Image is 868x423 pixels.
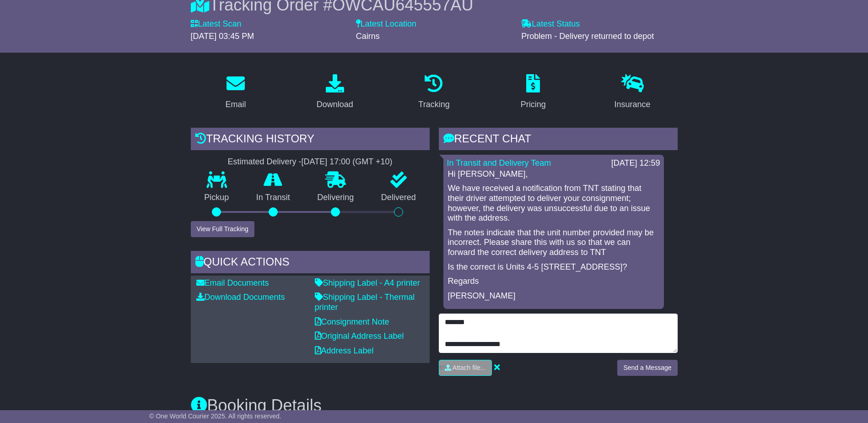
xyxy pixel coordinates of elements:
a: Download Documents [196,293,285,302]
p: Delivering [304,193,368,203]
span: Problem - Delivery returned to depot [521,32,654,41]
span: Cairns [356,32,380,41]
a: Tracking [412,71,455,114]
a: Address Label [315,346,374,355]
a: Shipping Label - A4 printer [315,278,420,287]
div: Tracking [418,98,449,111]
p: Regards [448,277,659,287]
a: Insurance [609,71,657,114]
button: View Full Tracking [191,221,254,237]
div: [DATE] 17:00 (GMT +10) [302,157,393,167]
p: Is the correct is Units 4-5 [STREET_ADDRESS]? [448,262,659,272]
div: Email [225,98,246,111]
a: Email Documents [196,278,269,287]
a: Pricing [515,71,552,114]
span: © One World Courier 2025. All rights reserved. [149,412,281,420]
div: Download [317,98,353,111]
div: Pricing [521,98,546,111]
button: Send a Message [617,360,677,376]
p: We have received a notification from TNT stating that their driver attempted to deliver your cons... [448,184,659,223]
p: In Transit [243,193,304,203]
p: [PERSON_NAME] [448,291,659,301]
div: Quick Actions [191,251,430,276]
label: Latest Location [356,19,416,29]
div: Tracking history [191,128,430,152]
a: Download [311,71,359,114]
span: [DATE] 03:45 PM [191,32,254,41]
a: Shipping Label - Thermal printer [315,293,415,312]
div: Estimated Delivery - [191,157,430,167]
p: The notes indicate that the unit number provided may be incorrect. Please share this with us so t... [448,228,659,258]
p: Hi [PERSON_NAME], [448,169,659,179]
p: Pickup [191,193,243,203]
p: Delivered [367,193,430,203]
label: Latest Status [521,19,580,29]
a: Consignment Note [315,317,389,326]
div: [DATE] 12:59 [611,158,660,168]
a: In Transit and Delivery Team [447,158,551,168]
div: RECENT CHAT [439,128,678,152]
div: Insurance [615,98,651,111]
a: Email [219,71,252,114]
h3: Booking Details [191,396,678,415]
a: Original Address Label [315,331,404,341]
label: Latest Scan [191,19,242,29]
